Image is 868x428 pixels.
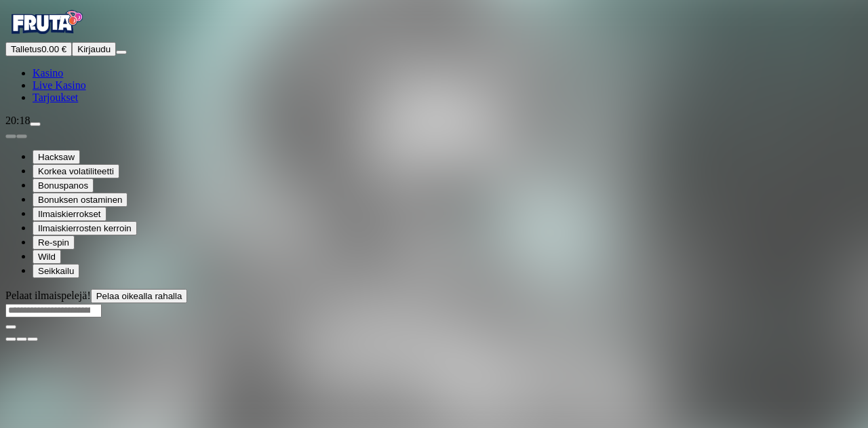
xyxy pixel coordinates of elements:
button: menu [116,50,127,54]
button: Wild [33,250,61,264]
button: Korkea volatiliteetti [33,164,119,178]
button: Talletusplus icon0.00 € [5,42,72,56]
nav: Primary [5,5,863,104]
span: 0.00 € [41,44,66,54]
button: prev slide [5,134,16,138]
button: play icon [5,325,16,329]
span: Talletus [11,44,41,54]
span: 20:18 [5,115,30,126]
button: Seikkailu [33,264,79,278]
span: Kasino [33,67,63,79]
button: Bonuksen ostaminen [33,193,127,207]
button: Kirjaudu [72,42,116,56]
span: Live Kasino [33,79,86,91]
button: chevron-down icon [16,337,27,341]
span: Bonuksen ostaminen [38,195,122,205]
span: Kirjaudu [77,44,111,54]
span: Pelaa oikealla rahalla [96,291,182,301]
span: Bonuspanos [38,180,88,191]
a: diamond iconKasino [33,67,63,79]
input: Search [5,304,102,317]
a: poker-chip iconLive Kasino [33,79,86,91]
button: Hacksaw [33,150,80,164]
span: Ilmaiskierrosten kerroin [38,223,132,233]
button: close icon [5,337,16,341]
button: next slide [16,134,27,138]
a: Fruta [5,30,87,41]
a: gift-inverted iconTarjoukset [33,92,78,103]
span: Tarjoukset [33,92,78,103]
button: Ilmaiskierrosten kerroin [33,221,137,235]
span: Re-spin [38,237,69,248]
span: Wild [38,252,56,262]
button: fullscreen icon [27,337,38,341]
span: Hacksaw [38,152,75,162]
img: Fruta [5,5,87,39]
button: Ilmaiskierrokset [33,207,106,221]
span: Korkea volatiliteetti [38,166,114,176]
button: Pelaa oikealla rahalla [91,289,188,303]
button: Bonuspanos [33,178,94,193]
button: live-chat [30,122,41,126]
button: Re-spin [33,235,75,250]
div: Pelaat ilmaispelejä! [5,289,863,303]
span: Seikkailu [38,266,74,276]
span: Ilmaiskierrokset [38,209,101,219]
